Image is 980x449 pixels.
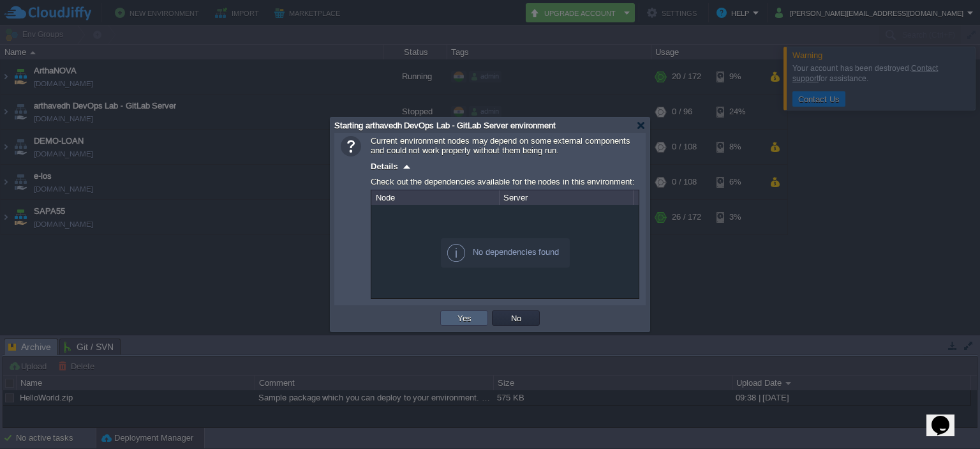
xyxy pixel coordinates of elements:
button: No [507,312,525,324]
button: Yes [454,312,475,324]
div: Node [373,190,499,205]
div: No dependencies found [441,238,570,268]
iframe: chat widget [926,398,967,436]
div: Server [500,190,633,205]
span: Starting arthavedh DevOps Lab - GitLab Server environment [334,121,556,130]
span: Details [371,162,398,171]
div: Check out the dependencies available for the nodes in this environment: [371,174,639,190]
span: Current environment nodes may depend on some external components and could not work properly with... [371,136,630,155]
